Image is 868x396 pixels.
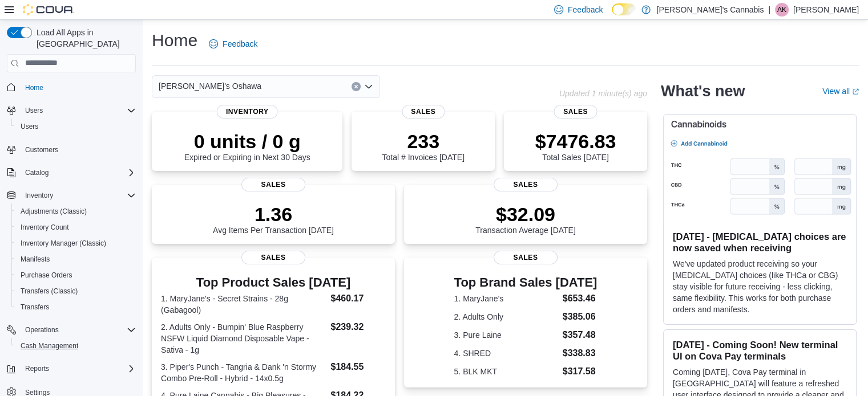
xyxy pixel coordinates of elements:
[217,105,278,119] span: Inventory
[775,3,789,17] div: Abby Kirkbride
[793,3,859,17] p: [PERSON_NAME]
[2,187,140,203] button: Inventory
[25,168,49,177] span: Catalog
[382,130,464,153] p: 233
[21,341,78,350] span: Cash Management
[673,258,847,315] p: We've updated product receiving so your [MEDICAL_DATA] choices (like THCa or CBG) stay visible fo...
[16,284,136,298] span: Transfers (Classic)
[2,165,140,181] button: Catalog
[21,303,49,312] span: Transfers
[16,236,136,250] span: Inventory Manager (Classic)
[21,143,63,157] a: Customers
[16,205,136,218] span: Adjustments (Classic)
[777,3,786,17] span: AK
[454,276,597,289] h3: Top Brand Sales [DATE]
[21,122,38,131] span: Users
[32,27,136,50] span: Load All Apps in [GEOGRAPHIC_DATA]
[563,310,597,324] dd: $385.06
[454,311,558,322] dt: 2. Adults Only
[16,284,82,298] a: Transfers (Classic)
[16,205,91,218] a: Adjustments (Classic)
[21,255,50,264] span: Manifests
[563,365,597,378] dd: $317.58
[563,292,597,305] dd: $653.46
[21,189,58,202] button: Inventory
[454,366,558,377] dt: 5. BLK MKT
[241,178,305,191] span: Sales
[21,207,87,216] span: Adjustments (Classic)
[161,361,326,384] dt: 3. Piper's Punch - Tangria & Dank 'n Stormy Combo Pre-Roll - Hybrid - 14x0.5g
[16,221,136,234] span: Inventory Count
[11,338,140,354] button: Cash Management
[330,292,385,305] dd: $460.17
[16,221,74,234] a: Inventory Count
[382,130,464,162] div: Total # Invoices [DATE]
[161,321,326,356] dt: 2. Adults Only - Bumpin' Blue Raspberry NSFW Liquid Diamond Disposable Vape - Sativa - 1g
[2,103,140,119] button: Users
[21,104,136,117] span: Users
[11,219,140,235] button: Inventory Count
[11,299,140,315] button: Transfers
[25,145,58,154] span: Customers
[2,141,140,158] button: Customers
[213,203,334,235] div: Avg Items Per Transaction [DATE]
[16,268,136,282] span: Purchase Orders
[768,3,770,17] p: |
[16,252,136,266] span: Manifests
[16,339,136,353] span: Cash Management
[852,88,859,95] svg: External link
[152,29,197,52] h1: Home
[16,339,83,353] a: Cash Management
[25,364,49,373] span: Reports
[21,166,53,179] button: Catalog
[11,283,140,299] button: Transfers (Classic)
[494,178,558,191] span: Sales
[21,323,136,337] span: Operations
[568,4,603,15] span: Feedback
[535,130,616,153] p: $7476.83
[2,322,140,338] button: Operations
[159,79,261,93] span: [PERSON_NAME]'s Oshawa
[475,203,576,226] p: $32.09
[2,361,140,377] button: Reports
[21,142,136,157] span: Customers
[16,300,54,314] a: Transfers
[454,329,558,341] dt: 3. Pure Laine
[402,105,445,119] span: Sales
[11,119,140,134] button: Users
[16,120,136,133] span: Users
[559,89,647,98] p: Updated 1 minute(s) ago
[241,251,305,264] span: Sales
[2,79,140,96] button: Home
[16,300,136,314] span: Transfers
[25,191,53,200] span: Inventory
[364,82,373,91] button: Open list of options
[21,104,47,117] button: Users
[330,360,385,374] dd: $184.55
[16,268,77,282] a: Purchase Orders
[454,293,558,304] dt: 1. MaryJane's
[25,106,43,115] span: Users
[184,130,310,162] div: Expired or Expiring in Next 30 Days
[563,346,597,360] dd: $338.83
[184,130,310,153] p: 0 units / 0 g
[16,236,111,250] a: Inventory Manager (Classic)
[21,239,106,248] span: Inventory Manager (Classic)
[822,87,859,96] a: View allExternal link
[161,276,386,289] h3: Top Product Sales [DATE]
[16,252,54,266] a: Manifests
[612,3,636,15] input: Dark Mode
[21,80,136,95] span: Home
[330,320,385,334] dd: $239.32
[204,32,262,55] a: Feedback
[21,189,136,202] span: Inventory
[535,130,616,162] div: Total Sales [DATE]
[563,328,597,342] dd: $357.48
[673,339,847,362] h3: [DATE] - Coming Soon! New terminal UI on Cova Pay terminals
[673,231,847,254] h3: [DATE] - [MEDICAL_DATA] choices are now saved when receiving
[21,166,136,179] span: Catalog
[475,203,576,235] div: Transaction Average [DATE]
[11,251,140,267] button: Manifests
[21,362,54,375] button: Reports
[21,223,69,232] span: Inventory Count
